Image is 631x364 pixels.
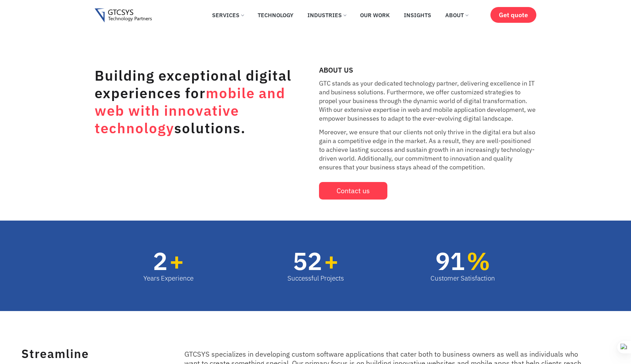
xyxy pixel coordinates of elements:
[355,7,395,23] a: Our Work
[399,7,436,23] a: Insights
[95,67,294,137] h1: Building exceptional digital experiences for solutions.
[319,67,536,74] h2: ABOUT US
[143,273,194,283] div: Years Experience
[95,84,285,137] span: mobile and web with innovative technology
[490,7,536,23] a: Get quote
[435,249,465,273] span: 91
[324,249,344,273] span: +
[319,79,536,123] p: GTC stands as your dedicated technology partner, delivering excellence in IT and business solutio...
[319,182,387,200] a: Contact us
[467,249,495,273] span: %
[293,249,322,273] span: 52
[287,273,344,283] div: Successful Projects
[302,7,351,23] a: Industries
[252,7,299,23] a: Technology
[207,7,249,23] a: Services
[430,273,495,283] div: Customer Satisfaction
[319,128,536,171] p: Moreover, we ensure that our clients not only thrive in the digital era but also gain a competiti...
[95,8,152,23] img: Gtcsys logo
[440,7,473,23] a: About
[153,249,168,273] span: 2
[337,187,370,194] span: Contact us
[169,249,194,273] span: +
[499,11,528,19] span: Get quote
